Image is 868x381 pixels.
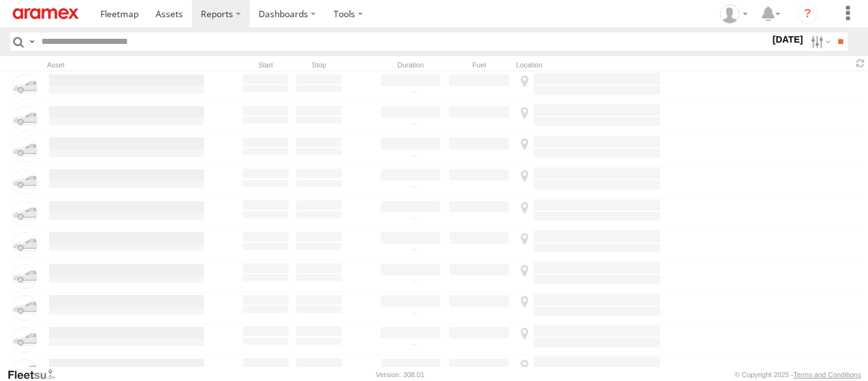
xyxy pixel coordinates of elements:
[13,8,79,19] img: aramex-logo.svg
[794,371,861,378] a: Terms and Conditions
[770,32,806,46] label: [DATE]
[715,4,752,24] div: Mazen Siblini
[806,32,833,51] label: Search Filter Options
[735,371,861,378] div: © Copyright 2025 -
[27,32,37,51] label: Search Query
[376,371,424,378] div: Version: 308.01
[797,4,818,24] i: ?
[7,368,65,381] a: Visit our Website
